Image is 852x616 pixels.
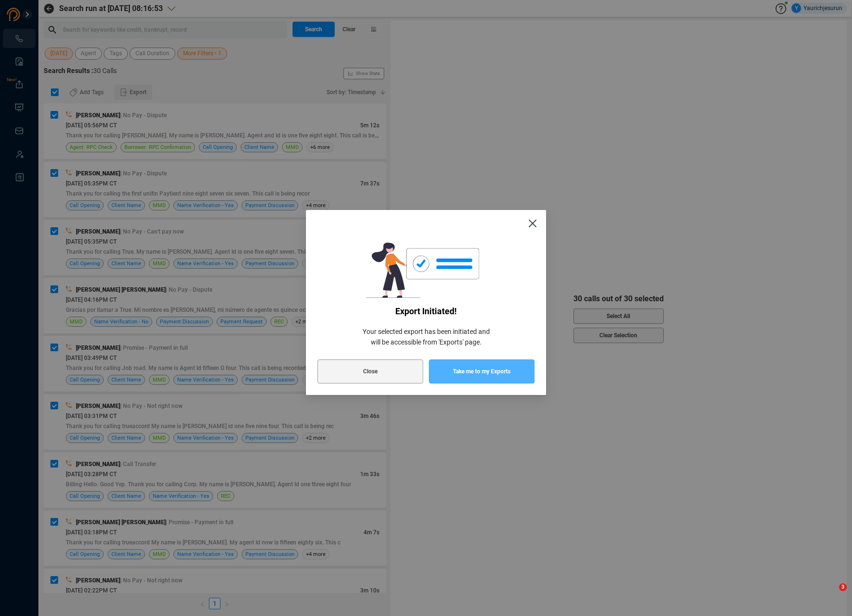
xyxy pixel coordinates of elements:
[363,359,377,383] span: Close
[317,359,423,383] button: Close
[839,583,847,591] span: 3
[429,359,535,383] button: Take me to my Exports
[453,359,511,383] span: Take me to my Exports
[317,326,535,337] span: Your selected export has been initiated and
[519,210,546,237] button: Close
[819,583,842,606] iframe: Intercom live chat
[317,306,535,317] span: Export initiated!
[317,337,535,347] span: will be accessible from 'Exports' page.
